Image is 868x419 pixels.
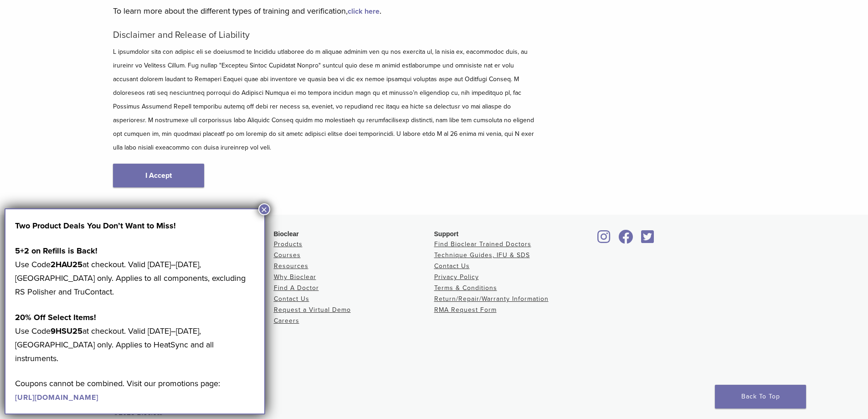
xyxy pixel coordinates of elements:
a: [URL][DOMAIN_NAME] [15,393,98,402]
a: Bioclear [595,235,614,244]
a: Products [274,240,303,248]
a: Technique Guides, IFU & SDS [434,251,530,259]
p: Coupons cannot be combined. Visit our promotions page: [15,377,255,404]
a: Find Bioclear Trained Doctors [434,240,531,248]
a: Bioclear [638,235,657,244]
p: Use Code at checkout. Valid [DATE]–[DATE], [GEOGRAPHIC_DATA] only. Applies to HeatSync and all in... [15,310,255,365]
strong: 2HAU25 [51,259,82,269]
a: Privacy Policy [434,273,479,281]
p: Use Code at checkout. Valid [DATE]–[DATE], [GEOGRAPHIC_DATA] only. Applies to all components, exc... [15,244,255,299]
a: Request a Virtual Demo [274,306,351,314]
strong: Two Product Deals You Don’t Want to Miss! [15,221,176,231]
a: click here [348,7,380,16]
strong: 5+2 on Refills is Back! [15,246,98,256]
a: Return/Repair/Warranty Information [434,295,549,303]
a: Courses [274,251,301,259]
a: I Accept [113,164,204,187]
h5: Disclaimer and Release of Liability [113,30,537,41]
button: Close [258,203,270,215]
a: Why Bioclear [274,273,316,281]
a: RMA Request Form [434,306,497,314]
span: Support [434,230,459,238]
p: To learn more about the different types of training and verification, . [113,4,537,18]
a: Careers [274,317,299,325]
a: Back To Top [715,385,806,409]
a: Terms & Conditions [434,284,497,292]
a: Find A Doctor [274,284,319,292]
div: ©2025 Bioclear [113,407,755,418]
strong: 9HSU25 [51,326,82,336]
strong: 20% Off Select Items! [15,312,96,322]
p: L ipsumdolor sita con adipisc eli se doeiusmod te Incididu utlaboree do m aliquae adminim ven qu ... [113,45,537,155]
a: Contact Us [274,295,309,303]
a: Bioclear [616,235,637,244]
a: Contact Us [434,262,470,270]
span: Bioclear [274,230,299,238]
a: Resources [274,262,308,270]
